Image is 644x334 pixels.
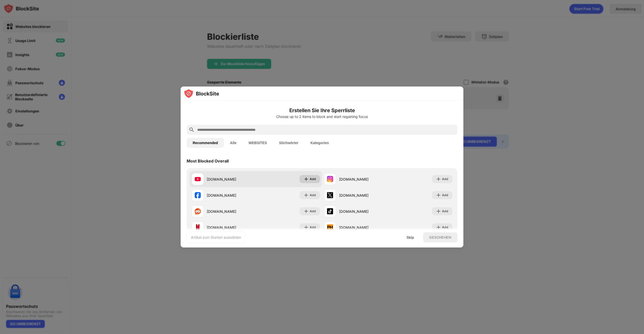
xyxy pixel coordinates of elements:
[442,193,448,198] div: Add
[184,89,219,99] img: logo-blocksite.svg
[187,158,229,163] div: Most Blocked Overall
[191,235,241,240] div: Artikel zum Starten auswählen
[407,235,414,239] div: Skip
[304,138,335,148] button: Kategorien
[243,138,273,148] button: WEBSITES
[195,208,201,214] img: favicons
[339,177,388,182] div: [DOMAIN_NAME]
[339,193,388,198] div: [DOMAIN_NAME]
[187,115,457,119] div: Choose up to 2 items to block and start regaining focus
[207,177,256,182] div: [DOMAIN_NAME]
[187,107,457,114] h6: Erstellen Sie Ihre Sperrliste
[207,209,256,214] div: [DOMAIN_NAME]
[207,225,256,230] div: [DOMAIN_NAME]
[327,208,333,214] img: favicons
[442,209,448,214] div: Add
[189,127,195,133] img: search.svg
[273,138,304,148] button: Stichwörter
[195,224,201,230] img: favicons
[310,177,316,182] div: Add
[207,193,256,198] div: [DOMAIN_NAME]
[310,193,316,198] div: Add
[310,225,316,230] div: Add
[429,235,451,239] div: GESCHEHEN
[442,225,448,230] div: Add
[327,224,333,230] img: favicons
[195,176,201,182] img: favicons
[327,176,333,182] img: favicons
[327,192,333,198] img: favicons
[187,138,224,148] button: Recommended
[339,209,388,214] div: [DOMAIN_NAME]
[195,192,201,198] img: favicons
[224,138,243,148] button: Alle
[310,209,316,214] div: Add
[442,177,448,182] div: Add
[339,225,388,230] div: [DOMAIN_NAME]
